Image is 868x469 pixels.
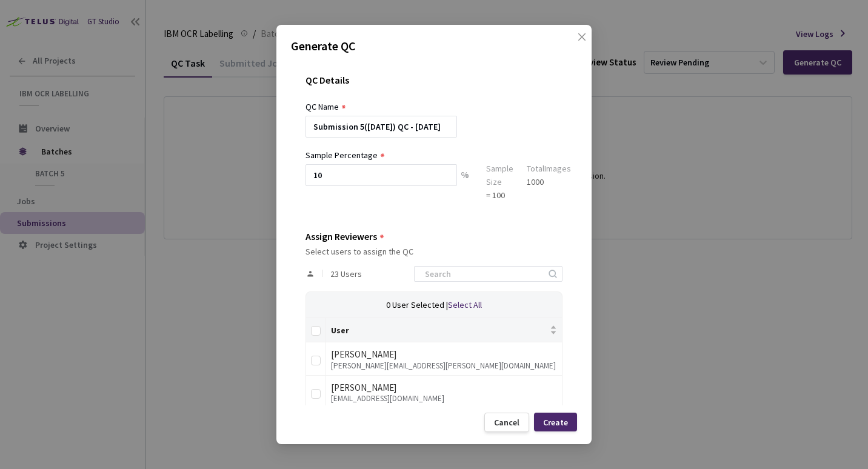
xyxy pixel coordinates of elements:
[305,247,563,256] div: Select users to assign the QC
[494,417,519,427] div: Cancel
[486,188,513,202] div: = 100
[305,148,378,162] div: Sample Percentage
[331,394,557,403] div: [EMAIL_ADDRESS][DOMAIN_NAME]
[457,164,473,202] div: %
[305,164,457,186] input: e.g. 10
[386,299,448,310] span: 0 User Selected |
[486,162,513,188] div: Sample Size
[527,175,571,188] div: 1000
[527,162,571,175] div: Total Images
[331,347,557,362] div: [PERSON_NAME]
[330,269,362,279] span: 23 Users
[305,231,377,242] div: Assign Reviewers
[291,37,577,55] p: Generate QC
[305,100,339,113] div: QC Name
[577,32,587,66] span: close
[331,325,547,335] span: User
[565,32,584,52] button: Close
[418,267,547,281] input: Search
[331,381,557,395] div: [PERSON_NAME]
[448,299,482,310] span: Select All
[326,318,563,342] th: User
[331,362,557,370] div: [PERSON_NAME][EMAIL_ADDRESS][PERSON_NAME][DOMAIN_NAME]
[305,75,563,100] div: QC Details
[543,417,568,427] div: Create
